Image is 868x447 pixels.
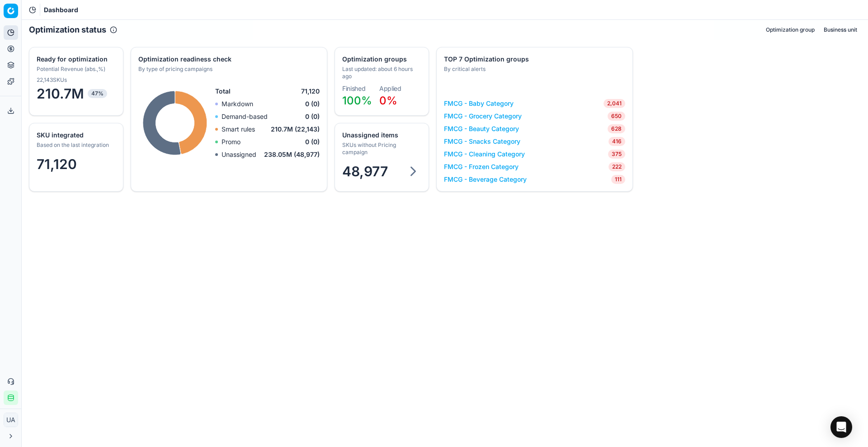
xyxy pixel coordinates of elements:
[342,131,420,140] div: Unassigned items
[444,124,519,133] a: FMCG - Beauty Category
[222,137,241,146] p: Promo
[608,124,625,133] span: 628
[379,85,401,92] dt: Applied
[444,162,519,171] a: FMCG - Frozen Category
[444,99,514,108] a: FMCG - Baby Category
[88,89,107,98] span: 47%
[222,150,256,159] p: Unassigned
[138,55,318,64] div: Optimization readiness check
[37,55,114,64] div: Ready for optimization
[830,416,852,438] div: Open Intercom Messenger
[444,112,522,121] a: FMCG - Grocery Category
[820,24,861,35] button: Business unit
[444,150,525,159] a: FMCG - Cleaning Category
[342,141,420,156] div: SKUs without Pricing campaign
[604,99,625,108] span: 2,041
[342,55,420,64] div: Optimization groups
[762,24,818,35] button: Optimization group
[305,112,320,121] span: 0 (0)
[138,66,318,73] div: By type of pricing campaigns
[444,175,527,184] a: FMCG - Beverage Category
[37,85,116,102] span: 210.7M
[44,5,78,14] span: Dashboard
[4,413,18,427] button: UA
[37,141,114,149] div: Based on the last integration
[444,137,520,146] a: FMCG - Snacks Category
[608,150,625,159] span: 375
[4,413,18,427] span: UA
[342,94,372,107] span: 100%
[342,85,372,92] dt: Finished
[37,156,77,172] span: 71,120
[609,162,625,171] span: 222
[444,66,623,73] div: By critical alerts
[264,150,320,159] span: 238.05M (48,977)
[37,66,114,73] div: Potential Revenue (abs.,%)
[342,163,388,179] span: 48,977
[222,125,255,134] p: Smart rules
[305,99,320,108] span: 0 (0)
[608,112,625,121] span: 650
[342,66,420,80] div: Last updated: about 6 hours ago
[37,131,114,140] div: SKU integrated
[379,94,397,107] span: 0%
[37,76,67,84] span: 22,143 SKUs
[301,87,320,96] span: 71,120
[222,99,253,108] p: Markdown
[444,55,623,64] div: TOP 7 Optimization groups
[222,112,268,121] p: Demand-based
[29,24,106,36] h2: Optimization status
[215,87,231,96] span: Total
[609,137,625,146] span: 416
[44,5,78,14] nav: breadcrumb
[271,125,320,134] span: 210.7M (22,143)
[611,175,625,184] span: 111
[305,137,320,146] span: 0 (0)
